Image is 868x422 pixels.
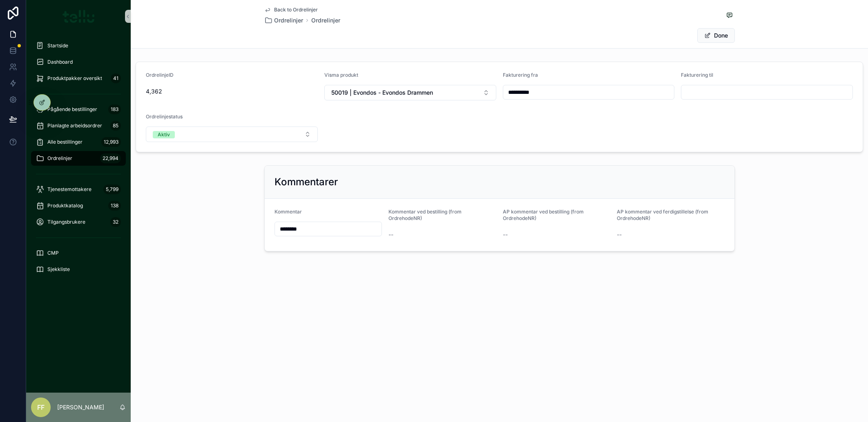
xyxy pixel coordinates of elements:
div: 12,993 [101,137,121,147]
span: Startside [47,42,68,49]
span: Alle bestillinger [47,139,83,145]
span: CMP [47,250,59,256]
span: Produktpakker oversikt [47,75,102,82]
div: 5,799 [103,184,121,194]
span: Tjenestemottakere [47,186,91,193]
a: Startside [31,38,126,53]
span: AP kommentar ved ferdigstillelse (from OrdrehodeNR) [617,209,708,221]
span: 4,362 [146,87,318,96]
a: Tjenestemottakere5,799 [31,182,126,197]
a: Ordrelinjer [264,16,303,24]
a: CMP [31,246,126,260]
span: Fakturering til [681,72,713,78]
button: Done [697,28,735,43]
span: Visma produkt [324,72,358,78]
div: 138 [108,201,121,211]
div: 32 [110,217,121,227]
a: Ordrelinjer22,994 [31,151,126,166]
h2: Kommentarer [274,175,338,189]
a: Produktkatalog138 [31,198,126,213]
a: Planlagte arbeidsordrer85 [31,118,126,133]
a: Produktpakker oversikt41 [31,71,126,86]
span: Ordrelinjestatus [146,113,183,120]
span: Planlagte arbeidsordrer [47,122,102,129]
div: Aktiv [158,131,170,138]
span: Kommentar ved bestilling (from OrdrehodeNR) [388,209,462,221]
span: OrdrelinjeID [146,72,174,78]
div: 22,994 [100,153,121,163]
a: Ordrelinjer [311,16,340,24]
p: [PERSON_NAME] [57,403,104,411]
a: Pågående bestillinger183 [31,102,126,117]
span: FF [37,402,45,412]
button: Select Button [324,85,496,100]
span: Produktkatalog [47,202,83,209]
div: 183 [108,104,121,114]
span: -- [388,231,393,239]
button: Select Button [146,127,318,142]
span: -- [503,231,508,239]
span: Ordrelinjer [274,16,303,24]
span: Pågående bestillinger [47,106,97,113]
a: Alle bestillinger12,993 [31,135,126,149]
span: Dashboard [47,59,73,65]
span: Tilgangsbrukere [47,219,85,225]
span: Fakturering fra [503,72,538,78]
span: Sjekkliste [47,266,70,273]
span: Back to Ordrelinjer [274,7,318,13]
div: 85 [110,121,121,131]
a: Back to Ordrelinjer [264,7,318,13]
span: -- [617,231,622,239]
div: scrollable content [26,33,131,287]
img: App logo [62,10,95,23]
span: AP kommentar ved bestilling (from OrdrehodeNR) [503,209,584,221]
span: 50019 | Evondos - Evondos Drammen [331,89,433,97]
a: Dashboard [31,55,126,69]
a: Tilgangsbrukere32 [31,215,126,229]
span: Kommentar [274,209,302,215]
a: Sjekkliste [31,262,126,277]
div: 41 [111,73,121,83]
span: Ordrelinjer [47,155,72,162]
